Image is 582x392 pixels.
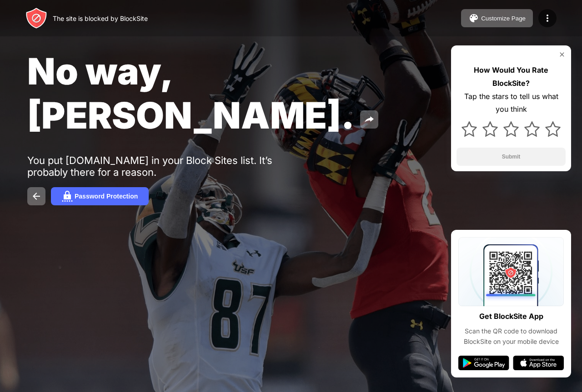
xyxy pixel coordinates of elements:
img: header-logo.svg [25,7,47,29]
button: Password Protection [51,187,149,205]
div: You put [DOMAIN_NAME] in your Block Sites list. It’s probably there for a reason. [27,154,308,178]
img: app-store.svg [513,356,564,370]
span: No way, [PERSON_NAME]. [27,49,355,137]
button: Submit [457,148,566,166]
img: rate-us-close.svg [558,51,566,58]
div: Get BlockSite App [479,310,543,323]
div: Scan the QR code to download BlockSite on your mobile device [458,326,564,347]
img: menu-icon.svg [542,13,553,24]
img: share.svg [364,114,375,125]
img: pallet.svg [468,13,479,24]
img: star.svg [503,121,519,137]
div: How Would You Rate BlockSite? [457,64,566,90]
img: star.svg [462,121,477,137]
div: The site is blocked by BlockSite [53,15,148,22]
button: Customize Page [461,9,533,27]
img: google-play.svg [458,356,509,370]
img: password.svg [62,191,73,202]
div: Tap the stars to tell us what you think [457,90,566,116]
img: star.svg [545,121,561,137]
img: star.svg [524,121,540,137]
div: Customize Page [481,15,526,22]
img: star.svg [482,121,498,137]
img: qrcode.svg [458,237,564,306]
div: Password Protection [75,193,138,200]
img: back.svg [31,191,42,202]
